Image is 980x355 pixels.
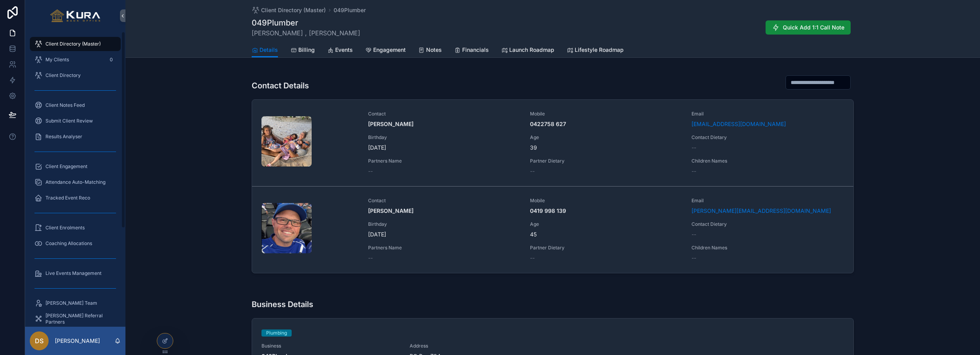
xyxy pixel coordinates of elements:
[691,144,696,152] span: --
[691,120,786,128] a: [EMAIL_ADDRESS][DOMAIN_NAME]
[766,20,851,35] button: Quick Add 1:1 Call Note
[783,24,844,31] span: Quick Add 1:1 Call Note
[530,167,535,175] span: --
[30,37,121,51] a: Client Directory (Master)
[261,343,400,349] span: Business
[261,203,312,253] div: Screenshot-2025-07-17-at-10.54.01-am.png
[530,245,682,251] span: Partner Dietary
[45,313,113,325] span: [PERSON_NAME] Referral Partners
[45,163,87,170] span: Client Engagement
[252,43,278,58] a: Details
[45,102,85,108] span: Client Notes Feed
[368,207,414,214] strong: [PERSON_NAME]
[691,231,696,238] span: --
[30,191,121,205] a: Tracked Event Reco
[691,254,696,262] span: --
[327,43,353,59] a: Events
[35,336,44,346] span: DS
[260,46,278,54] span: Details
[107,55,116,64] div: 0
[50,9,101,22] img: App logo
[45,134,82,140] span: Results Analyser
[368,231,521,238] span: [DATE]
[45,118,93,124] span: Submit Client Review
[691,245,844,251] span: Children Names
[373,46,406,54] span: Engagement
[691,198,844,204] span: Email
[509,46,554,54] span: Launch Roadmap
[30,236,121,251] a: Coaching Allocations
[575,46,624,54] span: Lifestyle Roadmap
[368,245,521,251] span: Partners Name
[45,300,97,306] span: [PERSON_NAME] Team
[30,221,121,235] a: Client Enrolments
[252,100,853,187] a: Contact[PERSON_NAME]Mobile0422758 627Email[EMAIL_ADDRESS][DOMAIN_NAME]Birthday[DATE]Age39Contact ...
[252,187,853,273] a: Contact[PERSON_NAME]Mobile0419 998 139Email[PERSON_NAME][EMAIL_ADDRESS][DOMAIN_NAME]Birthday[DATE...
[30,114,121,128] a: Submit Client Review
[368,144,521,152] span: [DATE]
[45,57,69,63] span: My Clients
[45,41,101,47] span: Client Directory (Master)
[30,98,121,112] a: Client Notes Feed
[252,17,360,28] h1: 049Plumber
[266,329,287,337] div: Plumbing
[290,43,315,59] a: Billing
[530,121,566,127] strong: 0422758 627
[45,270,102,276] span: Live Events Management
[454,43,489,59] a: Financials
[298,46,315,54] span: Billing
[530,254,535,262] span: --
[368,198,521,204] span: Contact
[567,43,624,59] a: Lifestyle Roadmap
[691,167,696,175] span: --
[691,158,844,164] span: Children Names
[261,116,312,167] div: jmcn.png
[530,231,682,238] span: 45
[368,158,521,164] span: Partners Name
[252,28,360,38] span: [PERSON_NAME] , [PERSON_NAME]
[30,312,121,326] a: [PERSON_NAME] Referral Partners
[30,68,121,82] a: Client Directory
[691,134,804,141] span: Contact Dietary
[368,167,373,175] span: --
[418,43,442,59] a: Notes
[501,43,554,59] a: Launch Roadmap
[30,53,121,67] a: My Clients0
[368,111,521,117] span: Contact
[530,111,682,117] span: Mobile
[25,31,125,327] div: scrollable content
[45,179,105,185] span: Attendance Auto-Matching
[30,266,121,280] a: Live Events Management
[691,111,844,117] span: Email
[691,221,804,227] span: Contact Dietary
[30,159,121,174] a: Client Engagement
[335,46,353,54] span: Events
[261,6,326,14] span: Client Directory (Master)
[368,221,521,227] span: Birthday
[410,343,795,349] span: Address
[530,207,566,214] strong: 0419 998 139
[252,298,313,310] h3: Business Details
[30,130,121,144] a: Results Analyser
[368,134,521,141] span: Birthday
[45,72,81,79] span: Client Directory
[45,225,85,231] span: Client Enrolments
[334,6,366,14] a: 049Plumber
[530,221,682,227] span: Age
[368,254,373,262] span: --
[365,43,406,59] a: Engagement
[530,144,682,152] span: 39
[368,121,414,127] strong: [PERSON_NAME]
[530,158,682,164] span: Partner Dietary
[462,46,489,54] span: Financials
[45,240,92,247] span: Coaching Allocations
[252,80,309,91] h3: Contact Details
[45,195,90,201] span: Tracked Event Reco
[691,207,831,215] a: [PERSON_NAME][EMAIL_ADDRESS][DOMAIN_NAME]
[55,337,100,345] p: [PERSON_NAME]
[530,198,682,204] span: Mobile
[426,46,442,54] span: Notes
[30,296,121,310] a: [PERSON_NAME] Team
[530,134,682,141] span: Age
